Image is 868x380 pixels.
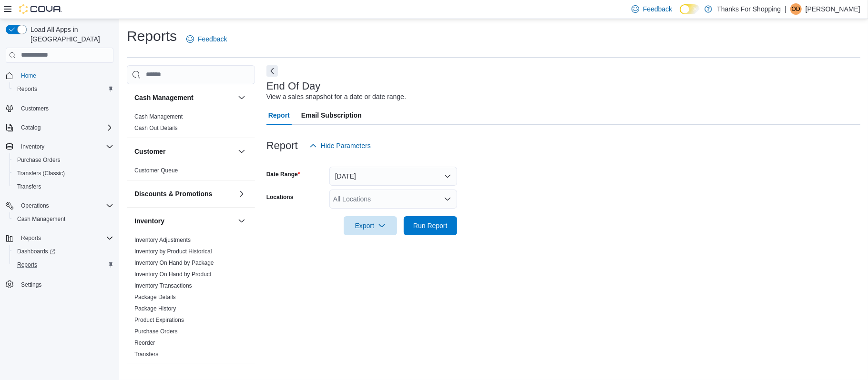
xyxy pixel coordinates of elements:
a: Package History [134,305,176,312]
button: Operations [2,199,117,212]
button: Inventory [134,216,234,226]
h3: Inventory [134,216,164,226]
a: Purchase Orders [13,154,64,166]
div: Inventory [127,234,255,364]
button: Customer [134,147,234,156]
a: Inventory Adjustments [134,237,191,243]
button: Purchase Orders [10,153,117,167]
button: Open list of options [444,195,451,203]
a: Package Details [134,294,176,300]
span: Home [17,70,113,81]
a: Transfers (Classic) [13,168,69,179]
span: Email Subscription [301,106,362,125]
span: OD [792,3,800,15]
a: Product Expirations [134,317,184,323]
span: Catalog [17,122,113,133]
span: Reports [17,232,113,244]
div: Cash Management [127,111,255,138]
button: Inventory [236,215,247,227]
button: Reports [10,82,117,96]
span: Reports [13,259,113,270]
a: Inventory by Product Historical [134,248,212,255]
h1: Reports [127,27,177,46]
span: Hide Parameters [321,141,371,150]
a: Customer Queue [134,167,178,174]
span: Dashboards [13,246,113,257]
button: Export [344,216,397,235]
button: [DATE] [329,167,457,186]
button: Discounts & Promotions [236,188,247,200]
span: Cash Management [17,215,65,223]
p: Thanks For Shopping [717,3,781,15]
span: Purchase Orders [134,328,178,335]
div: Customer [127,165,255,180]
span: Product Expirations [134,316,184,324]
label: Date Range [266,170,300,178]
span: Customers [21,105,49,112]
button: Reports [2,231,117,245]
h3: End Of Day [266,80,321,92]
a: Home [17,70,40,81]
button: Transfers (Classic) [10,167,117,180]
span: Dashboards [17,248,55,255]
span: Inventory [21,143,44,150]
button: Cash Management [10,212,117,226]
a: Reports [13,259,41,270]
button: Settings [2,277,117,291]
span: Catalog [21,124,41,131]
button: Next [266,65,278,77]
a: Transfers [13,181,45,192]
span: Transfers [13,181,113,192]
label: Locations [266,193,294,201]
a: Transfers [134,351,158,358]
h3: Report [266,140,298,151]
span: Home [21,72,36,80]
div: O Dixon [790,3,802,15]
span: Package Details [134,293,176,301]
a: Cash Out Details [134,125,178,131]
span: Run Report [413,221,448,230]
span: Reports [17,85,37,93]
a: Customers [17,103,52,114]
button: Catalog [17,122,44,133]
span: Inventory [17,141,113,152]
a: Dashboards [10,245,117,258]
span: Inventory Transactions [134,282,192,290]
div: View a sales snapshot for a date or date range. [266,92,406,102]
a: Feedback [183,30,231,49]
span: Operations [17,200,113,211]
input: Dark Mode [680,4,700,14]
p: [PERSON_NAME] [806,3,860,15]
span: Report [268,106,290,125]
span: Cash Management [13,213,113,225]
button: Transfers [10,180,117,193]
button: Operations [17,200,53,211]
span: Export [349,216,391,235]
a: Inventory On Hand by Product [134,271,211,278]
span: Feedback [643,4,672,14]
span: Reports [17,261,37,269]
h3: Discounts & Promotions [134,189,212,199]
button: Hide Parameters [306,136,375,155]
span: Inventory On Hand by Product [134,270,211,278]
span: Transfers [17,183,41,190]
button: Home [2,69,117,82]
span: Operations [21,202,49,210]
span: Purchase Orders [13,154,113,166]
span: Reports [21,234,41,242]
button: Reports [17,232,45,244]
span: Reports [13,83,113,95]
h3: Customer [134,147,165,156]
a: Inventory On Hand by Package [134,260,214,266]
span: Feedback [198,34,227,44]
span: Cash Management [134,113,183,120]
nav: Complex example [6,65,113,316]
button: Discounts & Promotions [134,189,234,199]
img: Cova [19,4,62,14]
button: Customer [236,146,247,157]
a: Dashboards [13,246,59,257]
